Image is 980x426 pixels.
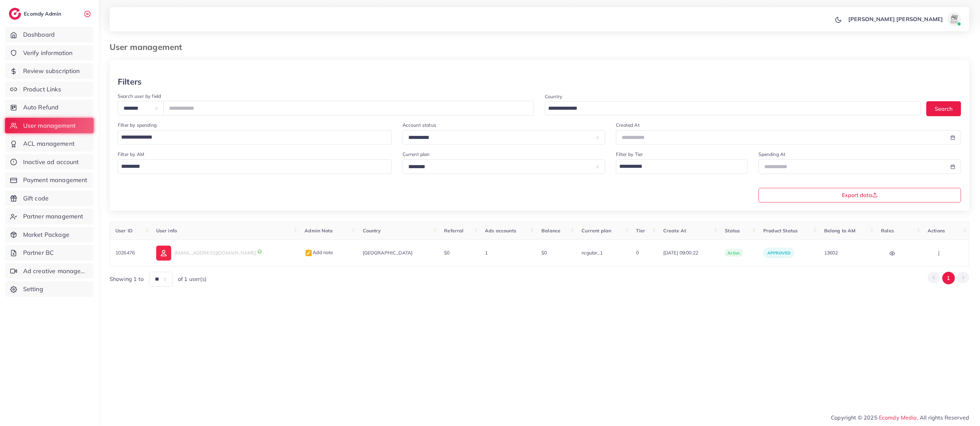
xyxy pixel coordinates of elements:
span: Dashboard [23,30,55,39]
span: Inactive ad account [23,158,79,166]
a: Product Links [5,82,94,97]
a: Dashboard [5,27,94,42]
ul: Pagination [928,272,969,284]
div: Search for option [118,159,392,174]
a: Verify information [5,45,94,61]
input: Search for option [546,103,912,114]
a: Partner BC [5,245,94,261]
a: Gift code [5,191,94,206]
a: Setting [5,281,94,297]
div: Search for option [616,159,747,174]
span: Gift code [23,194,49,203]
span: Auto Refund [23,103,59,112]
span: Verify information [23,49,73,57]
a: Market Package [5,227,94,243]
span: Market Package [23,230,69,239]
input: Search for option [119,131,383,143]
span: Setting [23,285,43,294]
span: Product Links [23,85,61,94]
a: logoEcomdy Admin [9,8,63,20]
a: Auto Refund [5,100,94,115]
img: avatar [947,12,961,26]
div: Search for option [545,101,921,115]
a: User management [5,118,94,134]
span: Partner management [23,212,83,221]
a: Review subscription [5,63,94,79]
button: Go to page 1 [942,272,955,284]
span: Ad creative management [23,267,88,276]
a: Ad creative management [5,263,94,279]
span: User management [23,121,76,130]
a: Payment management [5,172,94,188]
span: Payment management [23,176,87,184]
a: ACL management [5,136,94,152]
div: Search for option [118,130,392,145]
a: [PERSON_NAME] [PERSON_NAME]avatar [845,12,964,26]
span: Review subscription [23,67,80,75]
span: Partner BC [23,248,54,257]
p: [PERSON_NAME] [PERSON_NAME] [848,15,943,23]
h2: Ecomdy Admin [24,11,63,17]
input: Search for option [119,161,383,172]
input: Search for option [617,161,738,172]
a: Partner management [5,209,94,224]
span: ACL management [23,139,75,148]
a: Inactive ad account [5,154,94,170]
img: logo [9,8,21,20]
